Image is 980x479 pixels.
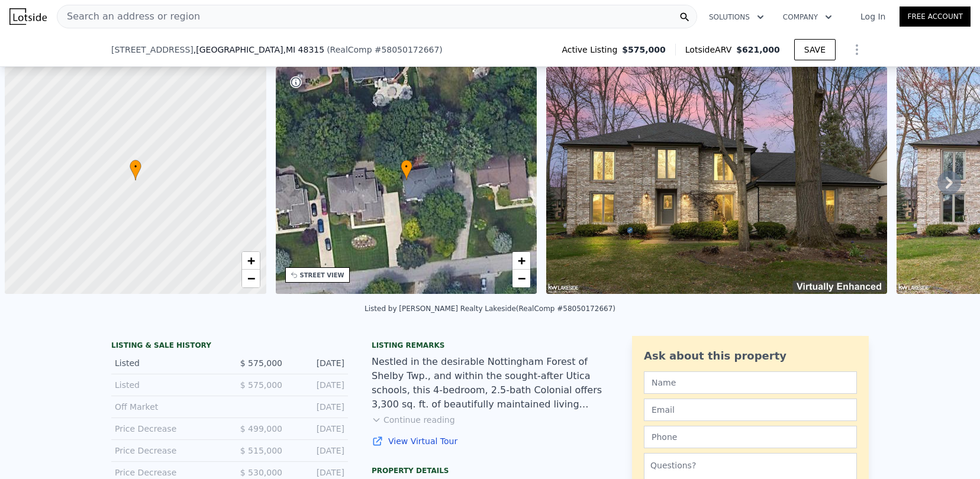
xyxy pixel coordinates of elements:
a: Zoom in [242,252,260,270]
div: Price Decrease [115,445,220,457]
button: Solutions [699,7,773,28]
span: $ 575,000 [240,358,282,368]
a: Zoom out [512,270,530,287]
span: , MI 48315 [283,45,324,54]
div: [DATE] [292,379,344,391]
span: , [GEOGRAPHIC_DATA] [194,44,324,56]
input: Phone [644,426,857,448]
span: + [247,253,254,268]
span: $621,000 [736,45,780,54]
span: $ 575,000 [240,380,282,390]
span: • [130,161,141,172]
span: $575,000 [622,44,666,56]
span: Active Listing [562,44,622,56]
span: # 58050172667 [375,45,440,54]
div: Listed [115,357,220,369]
div: Property details [372,466,608,475]
div: LISTING & SALE HISTORY [111,341,348,352]
a: View Virtual Tour [372,435,608,447]
span: − [247,271,254,286]
span: • [401,161,412,172]
button: Continue reading [372,414,455,426]
a: Free Account [900,7,971,27]
div: [DATE] [292,357,344,369]
div: Ask about this property [644,348,857,364]
span: + [518,253,526,268]
span: [STREET_ADDRESS] [111,44,194,56]
span: Search an address or region [57,9,200,24]
img: Lotside [9,8,47,25]
span: $ 515,000 [240,446,282,455]
a: Zoom in [512,252,530,270]
input: Name [644,371,857,394]
div: [DATE] [292,445,344,457]
span: − [518,271,526,286]
div: [DATE] [292,467,344,478]
span: $ 499,000 [240,424,282,433]
div: Nestled in the desirable Nottingham Forest of Shelby Twp., and within the sought-after Utica scho... [372,355,608,412]
a: Zoom out [242,270,260,287]
div: Listing remarks [372,341,608,350]
span: RealComp [330,45,372,54]
input: Email [644,399,857,421]
div: Price Decrease [115,467,220,478]
div: Listed by [PERSON_NAME] Realty Lakeside (RealComp #58050172667) [365,305,615,313]
div: [DATE] [292,423,344,435]
img: Sale: 140022774 Parcel: 54456816 [546,67,887,294]
a: Log In [846,11,900,22]
div: Listed [115,379,220,391]
span: $ 530,000 [240,468,282,477]
div: • [130,160,141,180]
div: STREET VIEW [300,271,344,280]
div: Off Market [115,401,220,413]
button: SAVE [794,39,836,60]
button: Show Options [845,38,869,62]
span: Lotside ARV [685,44,736,56]
button: Company [773,7,842,28]
div: • [401,160,412,180]
div: ( ) [327,44,443,56]
div: [DATE] [292,401,344,413]
div: Price Decrease [115,423,220,435]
